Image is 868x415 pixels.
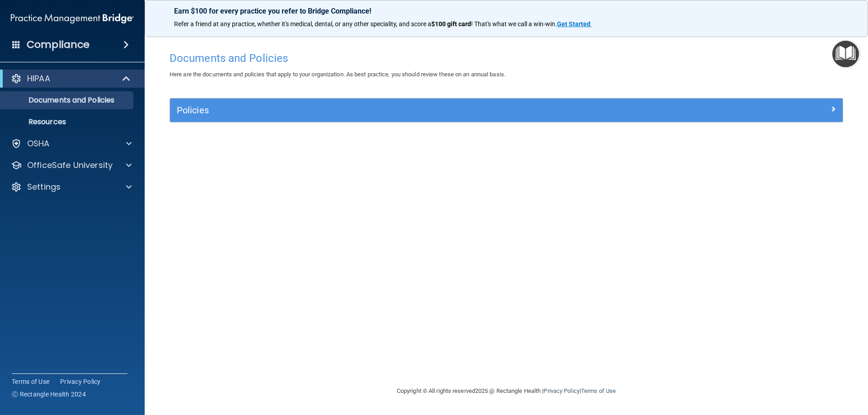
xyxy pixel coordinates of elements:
[177,105,668,115] h5: Policies
[174,20,431,28] span: Refer a friend at any practice, whether it's medical, dental, or any other speciality, and score a
[11,182,132,192] a: Settings
[581,387,616,394] a: Terms of Use
[431,20,471,28] strong: $100 gift card
[27,160,113,171] p: OfficeSafe University
[27,182,61,192] p: Settings
[27,73,50,84] p: HIPAA
[177,103,836,117] a: Policies
[832,41,859,67] button: Open Resource Center
[11,138,132,149] a: OSHA
[12,377,49,386] a: Terms of Use
[471,20,557,28] span: ! That's what we call a win-win.
[341,377,671,406] div: Copyright © All rights reserved 2025 @ Rectangle Health | |
[11,160,132,171] a: OfficeSafe University
[174,7,839,15] p: Earn $100 for every practice you refer to Bridge Compliance!
[60,377,101,386] a: Privacy Policy
[170,71,505,78] span: Here are the documents and policies that apply to your organization. As best practice, you should...
[557,20,592,28] a: Get Started
[12,390,86,399] span: Ⓒ Rectangle Health 2024
[170,52,843,64] h4: Documents and Policies
[6,117,129,126] p: Resources
[27,38,90,51] h4: Compliance
[11,9,134,28] img: PMB logo
[557,20,590,28] strong: Get Started
[27,138,50,149] p: OSHA
[6,96,129,105] p: Documents and Policies
[543,387,579,394] a: Privacy Policy
[11,73,131,84] a: HIPAA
